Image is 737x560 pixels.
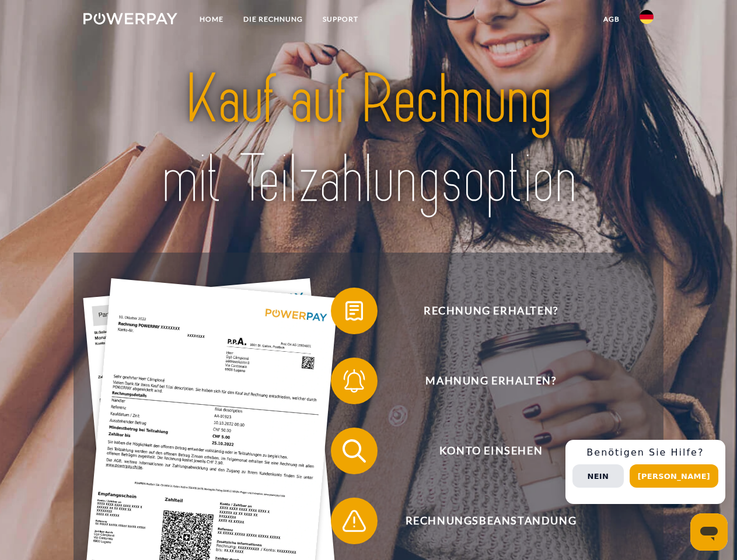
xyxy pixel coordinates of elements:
a: Home [190,9,233,30]
button: Konto einsehen [331,428,634,474]
h3: Benötigen Sie Hilfe? [572,447,718,459]
span: Konto einsehen [348,428,634,474]
iframe: Schaltfläche zum Öffnen des Messaging-Fensters [690,513,728,551]
img: de [640,10,654,24]
img: qb_bill.svg [340,296,369,325]
button: Rechnung erhalten? [331,288,634,334]
button: Nein [572,464,624,488]
img: qb_bell.svg [340,366,369,395]
a: agb [593,9,630,30]
a: DIE RECHNUNG [233,9,313,30]
a: SUPPORT [313,9,368,30]
span: Rechnungsbeanstandung [348,498,634,544]
img: title-powerpay_de.svg [111,56,626,223]
button: Rechnungsbeanstandung [331,498,634,544]
button: Mahnung erhalten? [331,358,634,404]
img: logo-powerpay-white.svg [83,13,177,24]
img: qb_warning.svg [340,506,369,535]
span: Mahnung erhalten? [348,358,634,404]
img: qb_search.svg [340,436,369,466]
button: [PERSON_NAME] [630,464,718,488]
div: Schnellhilfe [565,440,725,504]
span: Rechnung erhalten? [348,288,634,334]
